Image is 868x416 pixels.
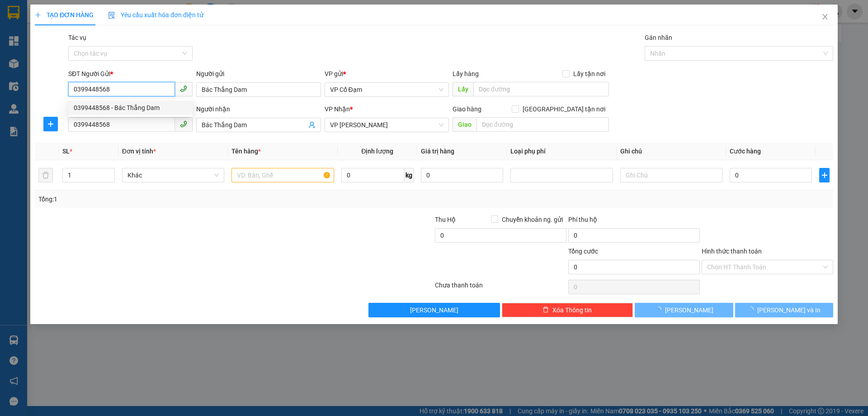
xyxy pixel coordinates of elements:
[568,215,700,228] div: Phí thu hộ
[62,148,70,155] span: SL
[74,103,187,113] div: 0399448568 - Bác Thắng Dam
[570,69,609,79] span: Lấy tận nơi
[43,117,58,131] button: plus
[68,100,193,115] div: 0399448568 - Bác Thắng Dam
[325,105,350,113] span: VP Nhận
[330,118,443,132] span: VP Hoàng Liệt
[542,306,549,314] span: delete
[552,305,592,315] span: Xóa Thông tin
[405,168,414,182] span: kg
[747,306,757,313] span: loading
[757,305,821,315] span: [PERSON_NAME] và In
[498,215,566,225] span: Chuyển khoản ng. gửi
[180,85,187,92] span: phone
[127,168,219,182] span: Khác
[68,34,86,41] label: Tác vụ
[502,303,633,317] button: deleteXóa Thông tin
[507,143,616,160] th: Loại phụ phí
[645,34,672,41] label: Gán nhãn
[735,303,833,317] button: [PERSON_NAME] và In
[180,120,187,128] span: phone
[617,143,726,160] th: Ghi chú
[108,11,203,19] span: Yêu cầu xuất hóa đơn điện tử
[196,69,321,79] div: Người gửi
[325,69,449,79] div: VP gửi
[434,280,567,296] div: Chưa thanh toán
[122,148,156,155] span: Đơn vị tính
[35,11,94,19] span: TẠO ĐƠN HÀNG
[196,104,321,114] div: Người nhận
[655,306,665,313] span: loading
[453,82,473,96] span: Lấy
[421,168,503,182] input: 0
[620,168,722,182] input: Ghi Chú
[476,117,609,132] input: Dọc đường
[108,12,115,19] img: icon
[410,305,458,315] span: [PERSON_NAME]
[820,172,829,179] span: plus
[68,69,193,79] div: SĐT Người Gửi
[819,168,829,182] button: plus
[231,168,334,182] input: VD: Bàn, Ghế
[44,120,57,128] span: plus
[231,148,261,155] span: Tên hàng
[665,305,713,315] span: [PERSON_NAME]
[368,303,500,317] button: [PERSON_NAME]
[453,70,479,77] span: Lấy hàng
[421,148,454,155] span: Giá trị hàng
[38,168,53,182] button: delete
[519,104,609,114] span: [GEOGRAPHIC_DATA] tận nơi
[453,117,476,132] span: Giao
[821,13,829,20] span: close
[473,82,609,96] input: Dọc đường
[730,148,761,155] span: Cước hàng
[361,148,393,155] span: Định lượng
[453,105,481,113] span: Giao hàng
[635,303,733,317] button: [PERSON_NAME]
[35,12,41,18] span: plus
[568,248,598,255] span: Tổng cước
[812,5,838,30] button: Close
[435,216,456,223] span: Thu Hộ
[308,121,316,129] span: user-add
[38,194,335,204] div: Tổng: 1
[702,248,762,255] label: Hình thức thanh toán
[330,83,443,96] span: VP Cổ Đạm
